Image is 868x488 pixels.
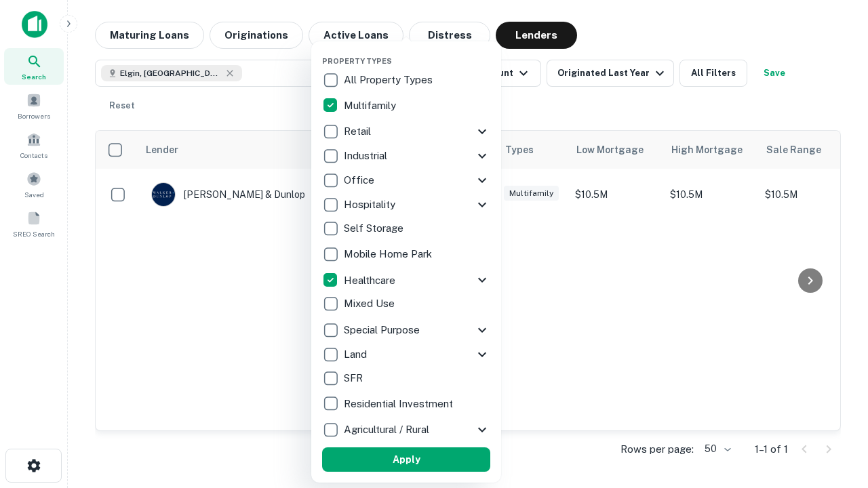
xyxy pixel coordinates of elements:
[322,168,490,192] div: Office
[344,396,456,412] p: Residential Investment
[344,272,398,289] p: Healthcare
[322,144,490,168] div: Industrial
[322,342,490,367] div: Land
[344,370,366,386] p: SFR
[344,346,370,363] p: Land
[344,322,422,338] p: Special Purpose
[344,246,435,262] p: Mobile Home Park
[800,336,868,401] iframe: Chat Widget
[322,119,490,144] div: Retail
[344,220,406,237] p: Self Storage
[344,148,390,164] p: Industrial
[344,123,374,140] p: Retail
[344,72,435,88] p: All Property Types
[322,192,490,217] div: Hospitality
[344,422,432,438] p: Agricultural / Rural
[344,172,377,188] p: Office
[322,418,490,442] div: Agricultural / Rural
[322,57,392,65] span: Property Types
[344,296,397,312] p: Mixed Use
[344,98,399,114] p: Multifamily
[322,447,490,472] button: Apply
[322,318,490,342] div: Special Purpose
[344,197,398,213] p: Hospitality
[322,268,490,292] div: Healthcare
